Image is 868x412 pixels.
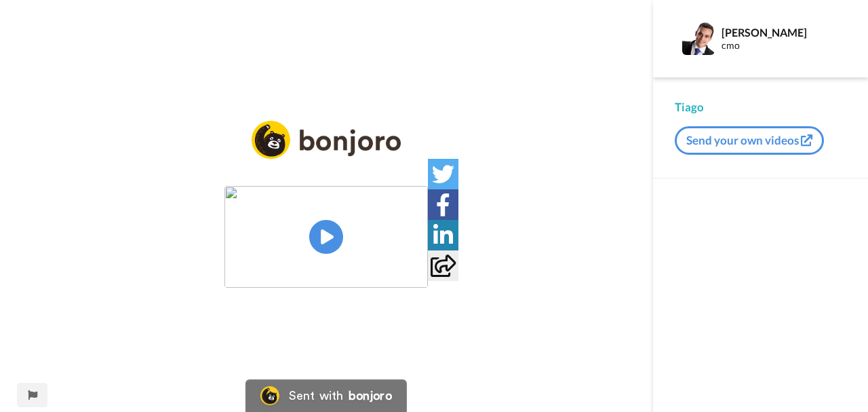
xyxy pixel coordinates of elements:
img: Bonjoro Logo [260,386,279,405]
button: Send your own videos [675,126,824,155]
div: cmo [722,40,846,52]
img: Profile Image [682,22,715,55]
a: Bonjoro LogoSent withbonjoro [245,379,407,412]
img: bea873a0-41f7-466b-abc5-11c753522a68.jpg [224,186,428,288]
img: logo_full.png [252,121,401,160]
div: Tiago [675,99,846,115]
div: Sent with [289,390,343,402]
div: [PERSON_NAME] [722,26,846,39]
div: bonjoro [349,390,392,402]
